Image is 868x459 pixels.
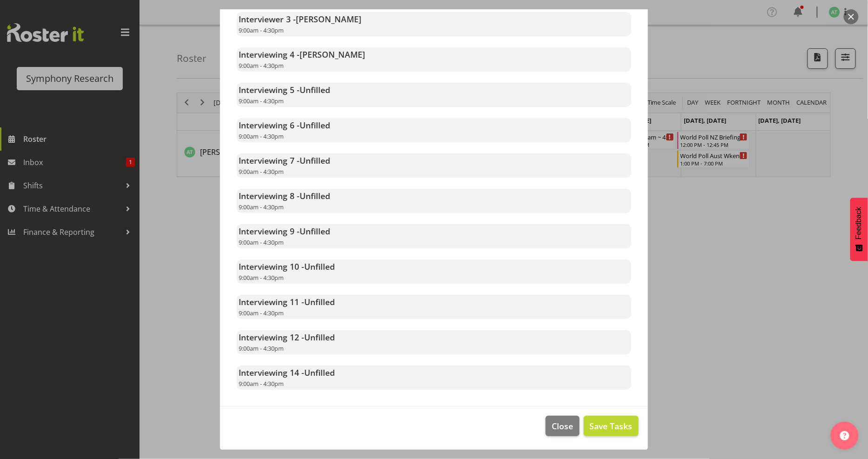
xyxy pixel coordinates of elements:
strong: Interviewer 3 - [239,13,361,25]
span: [PERSON_NAME] [300,49,365,60]
span: 9:00am - 4:30pm [239,344,284,353]
span: Feedback [855,207,863,239]
img: help-xxl-2.png [840,431,849,440]
span: 9:00am - 4:30pm [239,238,284,246]
span: Unfilled [300,120,330,131]
span: Unfilled [300,190,330,201]
span: Unfilled [304,296,335,307]
strong: Interviewing 14 - [239,367,335,378]
span: Unfilled [304,332,335,343]
button: Feedback - Show survey [850,198,868,261]
button: Close [546,416,579,436]
span: Unfilled [300,84,330,95]
span: Unfilled [300,155,330,166]
span: Save Tasks [590,420,633,432]
span: 9:00am - 4:30pm [239,61,284,70]
button: Save Tasks [584,416,639,436]
strong: Interviewing 4 - [239,49,365,60]
span: 9:00am - 4:30pm [239,203,284,211]
strong: Interviewing 8 - [239,190,330,201]
span: [PERSON_NAME] [296,13,361,25]
span: Unfilled [304,367,335,378]
strong: Interviewing 9 - [239,226,330,237]
strong: Interviewing 12 - [239,332,335,343]
span: 9:00am - 4:30pm [239,132,284,140]
span: 9:00am - 4:30pm [239,97,284,105]
span: 9:00am - 4:30pm [239,26,284,34]
span: Unfilled [300,226,330,237]
strong: Interviewing 7 - [239,155,330,166]
span: Unfilled [304,261,335,272]
span: 9:00am - 4:30pm [239,309,284,317]
strong: Interviewing 5 - [239,84,330,95]
strong: Interviewing 6 - [239,120,330,131]
strong: Interviewing 10 - [239,261,335,272]
span: 9:00am - 4:30pm [239,379,284,388]
span: 9:00am - 4:30pm [239,273,284,282]
strong: Interviewing 11 - [239,296,335,307]
span: Close [552,420,574,432]
span: 9:00am - 4:30pm [239,167,284,176]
